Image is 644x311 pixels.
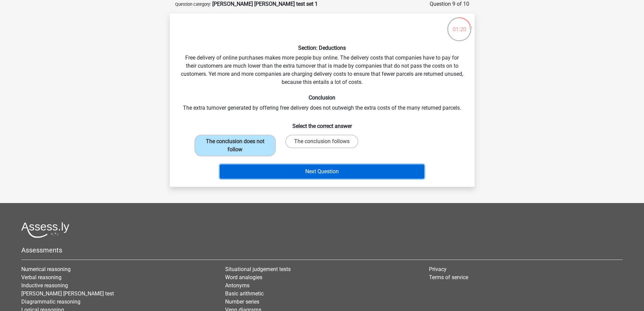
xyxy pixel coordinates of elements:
small: Question category: [175,2,211,7]
a: Terms of service [429,274,468,281]
button: Next Question [220,164,424,179]
div: Free delivery of online purchases makes more people buy online. The delivery costs that companies... [172,19,472,181]
a: Word analogies [225,274,262,281]
a: Diagrammatic reasoning [21,298,80,305]
h6: Select the correct answer [181,117,464,129]
a: Basic arithmetic [225,290,264,297]
h6: Conclusion [181,94,464,101]
img: Assessly logo [21,222,69,238]
a: Number series [225,298,259,305]
a: [PERSON_NAME] [PERSON_NAME] test [21,290,114,297]
h6: Section: Deductions [181,45,464,51]
a: Inductive reasoning [21,282,68,289]
a: Numerical reasoning [21,266,71,272]
div: 01:20 [447,17,472,34]
a: Verbal reasoning [21,274,62,281]
a: Antonyms [225,282,249,289]
strong: [PERSON_NAME] [PERSON_NAME] test set 1 [212,1,318,7]
h5: Assessments [21,246,623,254]
a: Situational judgement tests [225,266,291,272]
a: Privacy [429,266,447,272]
label: The conclusion follows [285,135,358,148]
label: The conclusion does not follow [194,135,276,156]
